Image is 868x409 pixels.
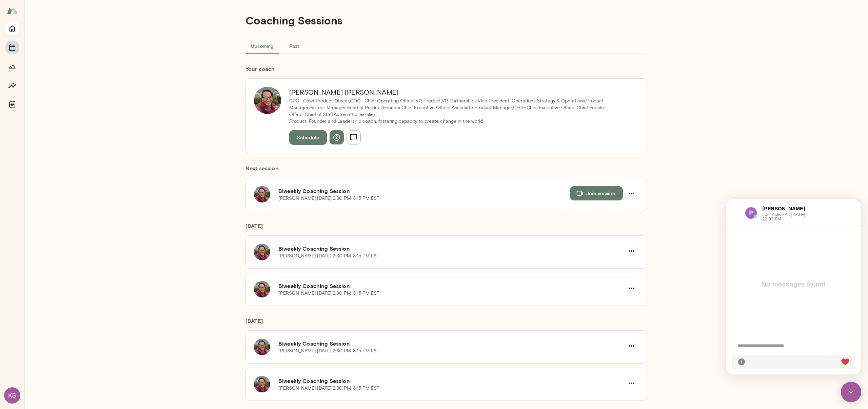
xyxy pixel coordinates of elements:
div: Live Reaction [115,158,123,167]
div: basic tabs example [245,38,647,54]
img: data:image/png;base64,iVBORw0KGgoAAAANSUhEUgAAAMgAAADICAYAAACtWK6eAAAKbklEQVR4Aeyda4yU1RnHn13YBUR... [19,7,31,20]
h6: [PERSON_NAME] [36,5,90,13]
h6: Biweekly Coaching Session [278,282,624,290]
button: Insights [5,79,19,92]
button: Upcoming [245,38,279,54]
p: Product, Founder and Leadership coach: fostering capacity to create change in the world [289,118,630,125]
div: Attach [11,158,19,167]
button: Schedule [289,130,327,144]
p: [PERSON_NAME] · [DATE] · 2:30 PM-3:15 PM EST [278,348,379,354]
img: heart [115,159,123,166]
h6: [DATE] [245,222,647,235]
span: Last Active At: [DATE] 12:03 PM [36,13,90,22]
button: Sessions [5,41,19,54]
h6: Biweekly Coaching Session [278,377,624,385]
p: [PERSON_NAME] · [DATE] · 2:30 PM-3:15 PM EST [278,290,379,297]
h6: Biweekly Coaching Session [278,339,624,348]
h6: Biweekly Coaching Session [278,245,624,253]
button: Growth Plan [5,60,19,73]
p: [PERSON_NAME] · [DATE] · 2:30 PM-3:15 PM EST [278,385,379,392]
p: [PERSON_NAME] · [DATE] · 2:30 PM-3:15 PM EST [278,253,379,259]
h4: Coaching Sessions [245,14,342,27]
h6: [PERSON_NAME] [PERSON_NAME] [289,87,630,98]
h6: Biweekly Coaching Session [278,187,570,195]
img: Patrick Donohue [254,87,281,114]
button: Past [279,38,309,54]
h6: Your coach [245,65,647,73]
button: View profile [330,130,344,144]
button: Join session [570,186,623,200]
button: Send message [347,130,361,144]
h6: [DATE] [245,317,647,330]
p: [PERSON_NAME] · [DATE] · 2:30 PM-3:15 PM EST [278,195,379,202]
span: ( he/him ) [357,112,375,117]
button: Documents [5,98,19,111]
h6: Next session [245,164,647,178]
p: CPO—Chief Product Officer,COO—Chief Operating Officer,VP, Product,VP, Partnerships,Vice President... [289,98,630,118]
button: Home [5,22,19,35]
img: Mento [7,4,18,17]
div: KS [4,387,20,404]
